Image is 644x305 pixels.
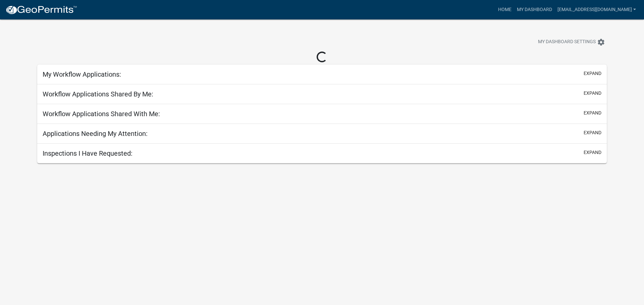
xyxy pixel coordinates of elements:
[538,38,596,46] span: My Dashboard Settings
[514,3,555,16] a: My Dashboard
[495,3,514,16] a: Home
[43,70,121,78] h5: My Workflow Applications:
[43,130,148,138] h5: Applications Needing My Attention:
[584,90,601,97] button: expand
[584,109,601,117] button: expand
[533,35,610,49] button: My Dashboard Settingssettings
[597,38,605,46] i: settings
[43,149,132,157] h5: Inspections I Have Requested:
[43,110,160,118] h5: Workflow Applications Shared With Me:
[584,70,601,77] button: expand
[43,90,153,98] h5: Workflow Applications Shared By Me:
[555,3,639,16] a: [EMAIL_ADDRESS][DOMAIN_NAME]
[584,149,601,156] button: expand
[584,129,601,136] button: expand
